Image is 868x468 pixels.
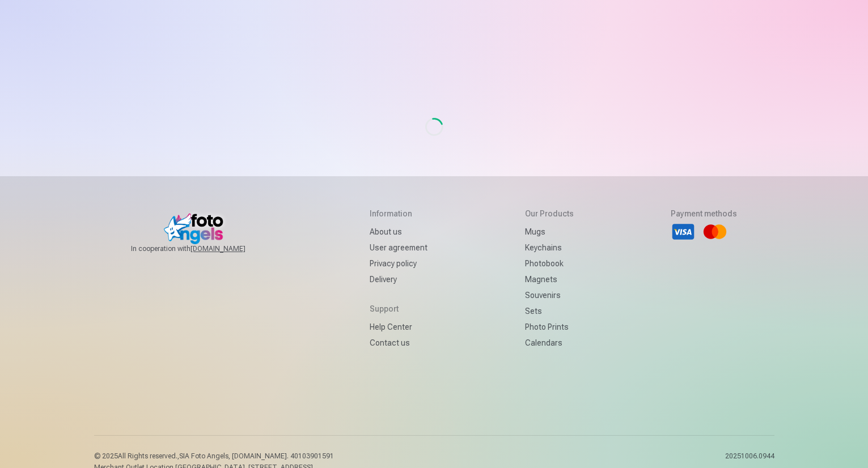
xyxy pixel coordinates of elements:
[525,335,574,351] a: Calendars
[94,452,334,461] p: © 2025 All Rights reserved. ,
[525,271,574,287] a: Magnets
[525,303,574,319] a: Sets
[525,256,574,271] a: Photobook
[671,219,696,244] li: Visa
[370,224,427,240] a: About us
[525,224,574,240] a: Mugs
[525,208,574,219] h5: Our products
[370,319,427,335] a: Help Center
[370,256,427,271] a: Privacy policy
[179,452,334,460] span: SIA Foto Angels, [DOMAIN_NAME]. 40103901591
[525,287,574,303] a: Souvenirs
[702,219,727,244] li: Mastercard
[370,208,427,219] h5: Information
[190,244,273,253] a: [DOMAIN_NAME]
[131,244,273,253] span: In cooperation with
[370,303,427,314] h5: Support
[525,319,574,335] a: Photo prints
[525,240,574,256] a: Keychains
[370,271,427,287] a: Delivery
[671,208,737,219] h5: Payment methods
[370,335,427,351] a: Contact us
[370,240,427,256] a: User agreement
